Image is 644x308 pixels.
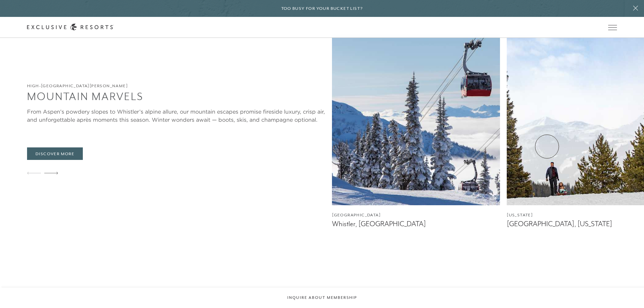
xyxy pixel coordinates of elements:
figcaption: Whistler, [GEOGRAPHIC_DATA] [332,220,500,228]
a: [GEOGRAPHIC_DATA]Whistler, [GEOGRAPHIC_DATA] [332,36,500,228]
h6: High-[GEOGRAPHIC_DATA][PERSON_NAME] [27,83,325,89]
h6: Too busy for your bucket list? [281,5,363,12]
figcaption: [GEOGRAPHIC_DATA] [332,212,500,218]
button: Open navigation [608,25,617,30]
a: Discover More [27,147,83,160]
div: From Aspen’s powdery slopes to Whistler’s alpine allure, our mountain escapes promise fireside lu... [27,108,325,124]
